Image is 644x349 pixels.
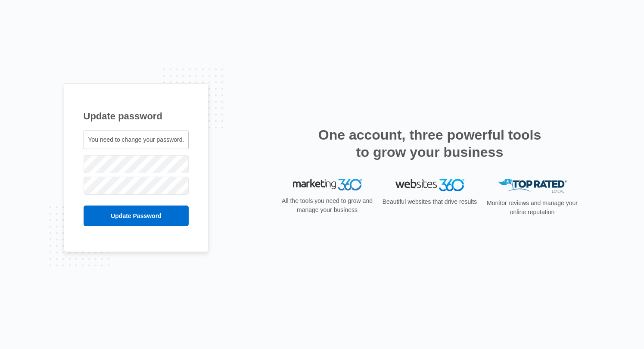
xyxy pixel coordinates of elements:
input: Update Password [84,206,189,226]
h2: One account, three powerful tools to grow your business [316,126,544,161]
p: All the tools you need to grow and manage your business [279,196,376,215]
img: Top Rated Local [498,179,567,193]
img: Websites 360 [395,179,464,191]
p: Beautiful websites that drive results [382,197,478,206]
span: You need to change your password. [88,136,184,143]
p: Monitor reviews and manage your online reputation [484,199,581,217]
img: Marketing 360 [293,179,362,191]
h1: Update password [84,109,189,123]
